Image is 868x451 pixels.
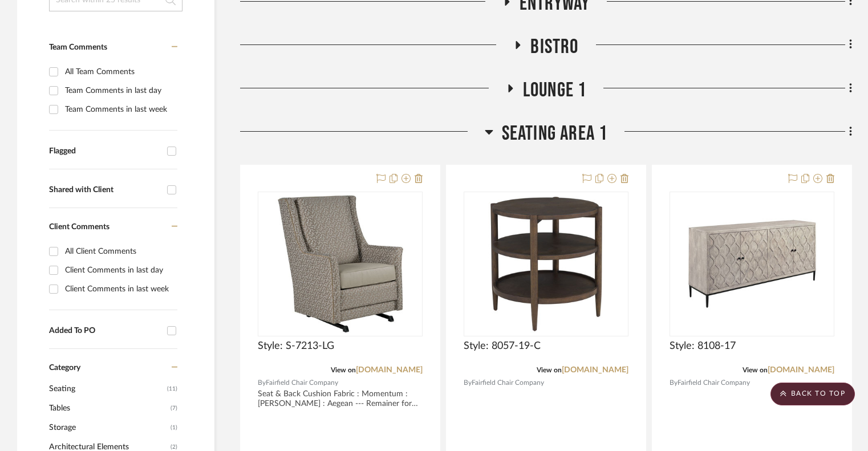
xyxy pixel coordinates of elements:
[49,185,161,195] div: Shared with Client
[670,377,678,388] span: By
[65,82,175,100] div: Team Comments in last day
[743,367,768,373] span: View on
[678,377,750,388] span: Fairfield Chair Company
[49,326,161,336] div: Added To PO
[464,377,472,388] span: By
[537,367,562,373] span: View on
[464,340,541,352] span: Style: 8057-19-C
[167,380,177,398] span: (11)
[356,366,423,374] a: [DOMAIN_NAME]
[770,383,855,405] scroll-to-top-button: BACK TO TOP
[49,379,164,399] span: Seating
[670,192,834,336] div: 0
[258,340,334,352] span: Style: S-7213-LG
[258,192,422,336] div: 0
[681,193,824,335] img: Style: 8108-17
[171,419,177,437] span: (1)
[65,280,175,298] div: Client Comments in last week
[49,418,168,437] span: Storage
[258,377,266,388] span: By
[49,399,168,418] span: Tables
[65,242,175,261] div: All Client Comments
[49,223,109,231] span: Client Comments
[65,63,175,81] div: All Team Comments
[65,100,175,119] div: Team Comments in last week
[49,363,80,373] span: Category
[49,147,161,156] div: Flagged
[269,193,412,335] img: Style: S-7213-LG
[562,366,628,374] a: [DOMAIN_NAME]
[472,377,544,388] span: Fairfield Chair Company
[331,367,356,373] span: View on
[464,192,628,336] div: 0
[65,261,175,279] div: Client Comments in last day
[49,43,107,51] span: Team Comments
[502,121,608,146] span: Seating area 1
[768,366,834,374] a: [DOMAIN_NAME]
[475,193,618,335] img: Style: 8057-19-C
[266,377,338,388] span: Fairfield Chair Company
[171,399,177,417] span: (7)
[670,340,736,352] span: Style: 8108-17
[523,78,587,103] span: Lounge 1
[530,35,578,59] span: Bistro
